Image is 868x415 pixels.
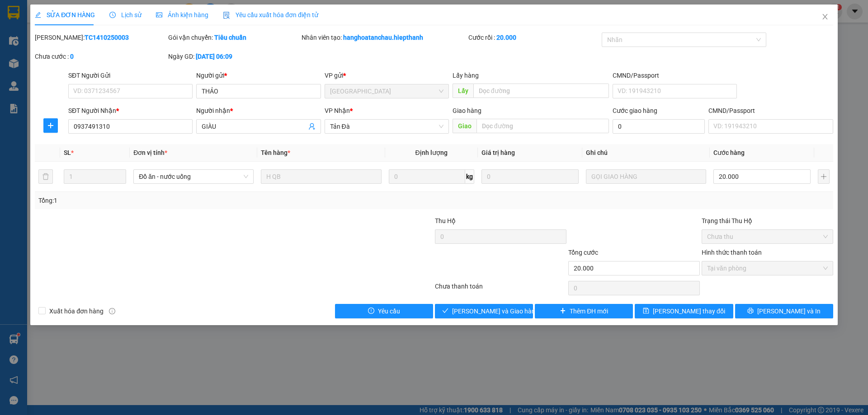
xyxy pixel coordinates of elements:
b: TC1410250003 [85,34,129,41]
div: VP gửi [325,70,449,80]
input: Ghi Chú [586,169,706,184]
button: plusThêm ĐH mới [535,304,633,318]
div: SĐT Người Gửi [68,70,193,80]
th: Ghi chú [582,144,710,162]
span: Ảnh kiện hàng [156,11,208,19]
div: Ngày GD: [168,51,300,61]
span: Tên hàng [261,149,290,156]
b: 0 [70,53,74,60]
input: Cước giao hàng [613,119,705,134]
input: Dọc đường [473,84,609,98]
span: Thêm ĐH mới [570,306,608,316]
span: Lịch sử [109,11,142,19]
span: Lấy [453,84,473,98]
input: VD: Bàn, Ghế [261,169,381,184]
div: Chưa thanh toán [434,281,567,297]
span: SỬA ĐƠN HÀNG [35,11,95,19]
label: Cước giao hàng [613,107,657,114]
span: check [442,308,448,315]
b: hanghoatanchau.hiepthanh [343,34,423,41]
img: icon [223,12,230,19]
span: clock-circle [109,12,116,18]
span: user-add [308,123,316,130]
div: CMND/Passport [708,106,833,116]
span: SL [64,149,71,156]
span: edit [35,12,41,18]
span: VP Nhận [325,107,350,114]
span: Thu Hộ [435,217,456,224]
span: save [643,308,649,315]
span: picture [156,12,162,18]
div: [PERSON_NAME]: [35,33,166,42]
div: Trạng thái Thu Hộ [702,216,833,226]
div: Người nhận [196,106,321,116]
b: [DATE] 06:09 [196,53,232,60]
span: Đồ ăn - nước uống [139,170,248,183]
span: plus [44,122,57,129]
button: plus [818,169,830,184]
span: Cước hàng [713,149,745,156]
span: Tản Đà [330,120,443,133]
button: Close [812,5,838,30]
input: 0 [481,169,579,184]
span: Định lượng [415,149,448,156]
span: close [821,13,829,20]
span: Tại văn phòng [707,261,828,275]
div: CMND/Passport [613,70,737,80]
span: Xuất hóa đơn hàng [46,306,107,316]
span: Chưa thu [707,230,828,243]
span: kg [465,169,474,184]
b: 20.000 [496,34,516,41]
input: Dọc đường [476,119,609,133]
span: Giao [453,119,476,133]
button: printer[PERSON_NAME] và In [735,304,833,318]
button: check[PERSON_NAME] và Giao hàng [435,304,533,318]
span: [PERSON_NAME] và Giao hàng [452,306,539,316]
span: info-circle [109,308,115,314]
span: Giao hàng [453,107,481,114]
button: plus [43,118,58,133]
div: Cước rồi : [468,33,600,42]
span: Yêu cầu xuất hóa đơn điện tử [223,11,318,19]
span: Tổng cước [568,249,598,256]
span: Đơn vị tính [133,149,167,156]
button: delete [38,169,53,184]
span: plus [560,308,566,315]
div: Tổng: 1 [38,196,335,205]
b: Tiêu chuẩn [214,34,246,41]
button: save[PERSON_NAME] thay đổi [635,304,733,318]
div: SĐT Người Nhận [68,106,193,116]
div: Chưa cước : [35,51,166,61]
span: Giá trị hàng [481,149,515,156]
span: [PERSON_NAME] và In [757,306,821,316]
span: Yêu cầu [378,306,400,316]
span: Tân Châu [330,84,443,98]
span: printer [747,308,754,315]
span: Lấy hàng [453,72,479,79]
button: exclamation-circleYêu cầu [335,304,433,318]
div: Nhân viên tạo: [302,33,467,42]
div: Gói vận chuyển: [168,33,300,42]
span: exclamation-circle [368,308,374,315]
div: Người gửi [196,70,321,80]
span: [PERSON_NAME] thay đổi [653,306,725,316]
label: Hình thức thanh toán [702,249,762,256]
